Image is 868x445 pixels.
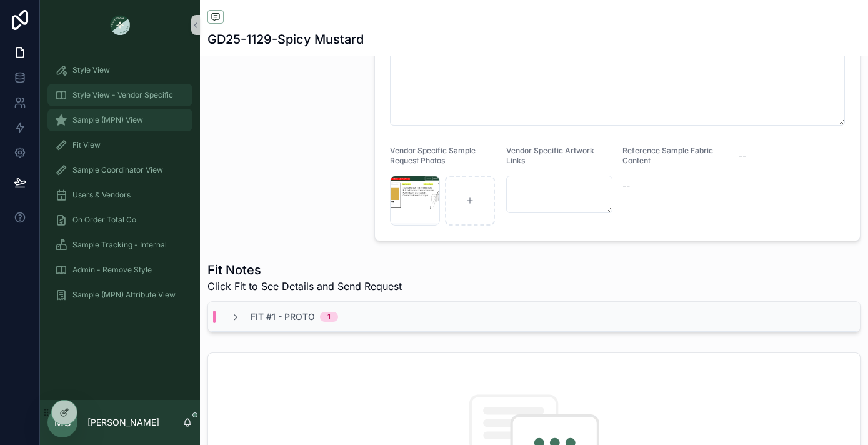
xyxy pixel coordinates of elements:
div: 1 [327,312,331,322]
p: [PERSON_NAME] [87,416,159,429]
a: Sample Coordinator View [47,159,192,181]
span: Sample (MPN) Attribute View [72,290,176,300]
span: Style View - Vendor Specific [72,90,173,100]
a: Sample (MPN) Attribute View [47,284,192,306]
span: Users & Vendors [72,190,131,200]
span: Style View [72,65,110,75]
a: Users & Vendors [47,184,192,206]
a: Admin - Remove Style [47,259,192,281]
span: Fit #1 - Proto [251,311,315,323]
span: Sample (MPN) View [72,115,143,125]
a: Style View [47,59,192,81]
span: -- [622,179,630,192]
a: On Order Total Co [47,209,192,231]
span: Vendor Specific Sample Request Photos [390,146,476,165]
span: Sample Tracking - Internal [72,240,167,250]
span: Reference Sample Fabric Content [622,146,713,165]
h1: GD25-1129-Spicy Mustard [207,31,364,48]
span: Click Fit to See Details and Send Request [207,279,402,294]
span: -- [739,149,746,162]
a: Fit View [47,134,192,156]
span: Vendor Specific Artwork Links [506,146,594,165]
span: Fit View [72,140,101,150]
span: Admin - Remove Style [72,265,152,275]
a: Style View - Vendor Specific [47,84,192,106]
h1: Fit Notes [207,261,402,279]
span: Sample Coordinator View [72,165,163,175]
div: scrollable content [40,50,200,322]
a: Sample (MPN) View [47,109,192,131]
a: Sample Tracking - Internal [47,234,192,256]
span: On Order Total Co [72,215,136,225]
img: App logo [110,15,130,35]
